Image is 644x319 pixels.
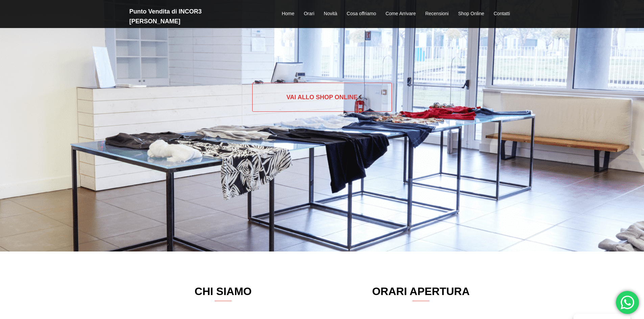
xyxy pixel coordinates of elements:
a: Cosa offriamo [347,10,376,18]
a: Recensioni [425,10,449,18]
a: Novità [324,10,337,18]
h3: CHI SIAMO [129,285,317,301]
a: Come Arrivare [385,10,415,18]
div: Hai qualche domanda? Mandaci un Whatsapp [616,291,639,314]
h2: Punto Vendita di INCOR3 [PERSON_NAME] [129,7,251,26]
a: Vai allo SHOP ONLINE [252,83,392,112]
a: Shop Online [458,10,484,18]
a: Home [282,10,294,18]
h3: ORARI APERTURA [327,285,515,301]
a: Contatti [494,10,510,18]
a: Orari [304,10,314,18]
